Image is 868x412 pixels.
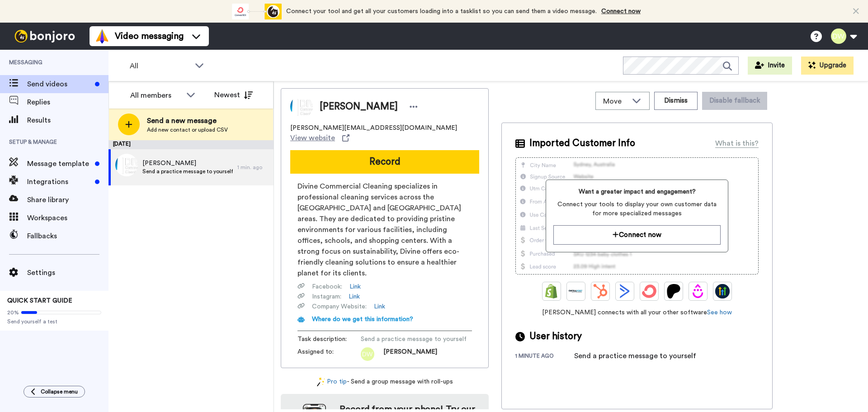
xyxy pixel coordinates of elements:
span: Facebook : [312,282,342,291]
button: Upgrade [801,57,854,75]
span: Imported Customer Info [529,137,635,150]
span: Where do we get this information? [312,316,413,322]
div: [DATE] [108,140,274,149]
span: Fallbacks [27,231,108,242]
a: Link [349,292,360,301]
span: User history [529,330,582,343]
button: Invite [748,57,792,75]
div: What is this? [715,138,759,149]
span: Send a practice message to yourself [142,168,233,175]
img: Ontraport [569,284,583,298]
span: Send videos [27,79,91,90]
div: animation [232,4,282,19]
span: Message template [27,158,91,169]
span: Results [27,115,108,126]
img: Drip [691,284,705,298]
span: All [130,61,190,71]
span: Want a greater impact and engagement? [553,187,720,196]
div: 1 minute ago [515,352,574,361]
span: Send a new message [147,115,228,126]
span: Share library [27,194,108,205]
img: Image of Dianne [290,95,313,118]
span: Instagram : [312,292,341,301]
span: [PERSON_NAME] [142,159,233,168]
button: Record [290,150,479,174]
button: Collapse menu [24,386,85,398]
span: Connect your tool and get all your customers loading into a tasklist so you can send them a video... [286,8,597,14]
img: ActiveCampaign [618,284,632,298]
span: Collapse menu [41,388,78,395]
span: Integrations [27,176,91,187]
span: Video messaging [115,30,184,43]
span: Send a practice message to yourself [361,335,467,344]
a: Link [349,282,361,291]
img: ConvertKit [642,284,656,298]
button: Disable fallback [702,92,767,110]
span: View website [290,133,335,143]
span: Settings [27,267,108,278]
span: Connect your tools to display your own customer data for more specialized messages [553,200,720,218]
a: Pro tip [317,377,347,387]
span: 20% [7,309,19,316]
img: bj-logo-header-white.svg [11,30,79,43]
span: Company Website : [312,302,367,311]
div: 1 min. ago [237,164,269,171]
span: [PERSON_NAME][EMAIL_ADDRESS][DOMAIN_NAME] [290,123,457,133]
button: Dismiss [654,92,698,110]
img: vm-color.svg [95,29,109,43]
span: [PERSON_NAME] [383,347,437,361]
img: GoHighLevel [715,284,730,298]
div: All members [130,90,182,101]
img: magic-wand.svg [317,377,325,387]
img: Hubspot [593,284,608,298]
span: Divine Commercial Cleaning specializes in professional cleaning services across the [GEOGRAPHIC_D... [297,181,472,279]
span: [PERSON_NAME] connects with all your other software [515,308,759,317]
img: 749fa5b0-2cfd-47a9-a526-db11788f6a88.png [361,347,374,361]
span: Workspaces [27,213,108,223]
span: Send yourself a test [7,318,101,325]
div: - Send a group message with roll-ups [281,377,489,387]
span: Assigned to: [297,347,361,361]
img: Shopify [544,284,559,298]
button: Newest [208,86,259,104]
a: See how [707,309,732,316]
span: QUICK START GUIDE [7,298,72,304]
div: Send a practice message to yourself [574,350,696,361]
span: Move [603,96,627,107]
a: Connect now [601,8,641,14]
button: Connect now [553,225,720,245]
img: 9a33f494-4cd1-45ca-8350-78d7eb2885a4.jpg [115,154,138,176]
a: View website [290,133,349,143]
span: Replies [27,97,108,108]
img: Patreon [666,284,681,298]
span: Add new contact or upload CSV [147,126,228,133]
span: Task description : [297,335,361,344]
span: [PERSON_NAME] [320,100,398,114]
a: Link [374,302,385,311]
